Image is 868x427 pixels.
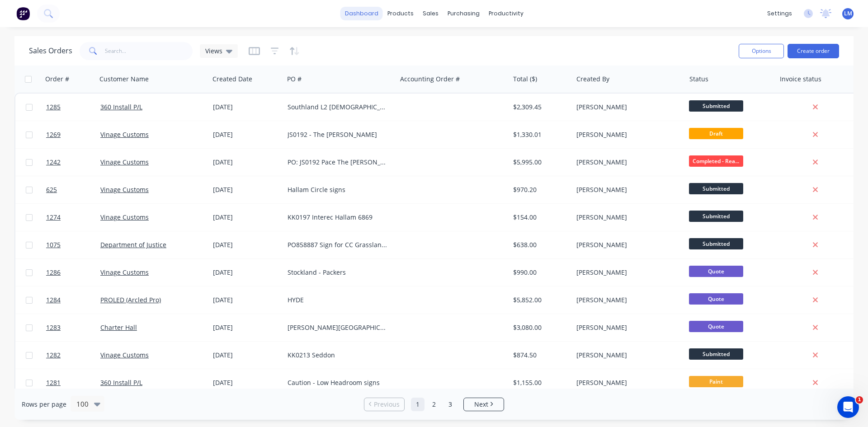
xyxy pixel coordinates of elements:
[689,266,743,277] span: Quote
[443,398,457,411] a: Page 3
[46,130,61,139] span: 1269
[46,231,100,258] a: 1075
[474,400,488,409] span: Next
[844,9,852,18] span: LM
[513,75,537,84] div: Total ($)
[46,176,100,203] a: 625
[46,204,100,231] a: 1274
[46,378,61,387] span: 1281
[513,130,566,139] div: $1,330.01
[513,323,566,332] div: $3,080.00
[46,94,100,121] a: 1285
[213,378,280,387] div: [DATE]
[46,259,100,286] a: 1286
[46,323,61,332] span: 1283
[689,211,743,222] span: Submitted
[213,130,280,139] div: [DATE]
[46,314,100,341] a: 1283
[513,240,566,249] div: $638.00
[513,378,566,387] div: $1,155.00
[856,396,863,404] span: 1
[443,7,484,20] div: purchasing
[46,185,57,194] span: 625
[213,185,280,194] div: [DATE]
[288,378,388,387] div: Caution - Low Headroom signs
[374,400,400,409] span: Previous
[287,75,302,84] div: PO #
[213,213,280,222] div: [DATE]
[46,149,100,176] a: 1242
[46,213,61,222] span: 1274
[576,240,677,249] div: [PERSON_NAME]
[288,296,388,305] div: HYDE
[576,213,677,222] div: [PERSON_NAME]
[213,351,280,360] div: [DATE]
[418,7,443,20] div: sales
[213,240,280,249] div: [DATE]
[513,268,566,277] div: $990.00
[46,296,61,305] span: 1284
[689,348,743,360] span: Submitted
[46,121,100,148] a: 1269
[837,396,859,418] iframe: Intercom live chat
[46,286,100,314] a: 1284
[105,42,193,60] input: Search...
[689,321,743,332] span: Quote
[100,158,149,166] a: Vinage Customs
[288,240,388,249] div: PO858887 Sign for CC Grasslands
[46,103,61,112] span: 1285
[213,323,280,332] div: [DATE]
[288,323,388,332] div: [PERSON_NAME][GEOGRAPHIC_DATA] - School House Signage
[400,75,460,84] div: Accounting Order #
[513,296,566,305] div: $5,852.00
[100,185,149,194] a: Vinage Customs
[576,158,677,167] div: [PERSON_NAME]
[288,103,388,112] div: Southland L2 [DEMOGRAPHIC_DATA] Amenities
[288,130,388,139] div: JS0192 - The [PERSON_NAME]
[46,158,61,167] span: 1242
[689,100,743,112] span: Submitted
[100,213,149,221] a: Vinage Customs
[100,103,142,111] a: 360 Install P/L
[288,158,388,167] div: PO: JS0192 Pace The [PERSON_NAME] Brailles
[205,46,222,56] span: Views
[689,183,743,194] span: Submitted
[100,130,149,139] a: Vinage Customs
[689,376,743,387] span: Paint
[689,293,743,305] span: Quote
[16,7,30,20] img: Factory
[46,268,61,277] span: 1286
[213,103,280,112] div: [DATE]
[576,323,677,332] div: [PERSON_NAME]
[427,398,441,411] a: Page 2
[780,75,821,84] div: Invoice status
[100,296,161,304] a: PROLED (Arcled Pro)
[739,44,784,58] button: Options
[100,240,166,249] a: Department of Justice
[213,296,280,305] div: [DATE]
[212,75,252,84] div: Created Date
[360,398,508,411] ul: Pagination
[364,400,404,409] a: Previous page
[46,240,61,249] span: 1075
[484,7,528,20] div: productivity
[689,128,743,139] span: Draft
[513,103,566,112] div: $2,309.45
[45,75,69,84] div: Order #
[513,158,566,167] div: $5,995.00
[513,185,566,194] div: $970.20
[576,185,677,194] div: [PERSON_NAME]
[100,323,137,332] a: Charter Hall
[213,268,280,277] div: [DATE]
[100,351,149,359] a: Vinage Customs
[513,213,566,222] div: $154.00
[288,213,388,222] div: KK0197 Interec Hallam 6869
[689,75,708,84] div: Status
[576,103,677,112] div: [PERSON_NAME]
[46,369,100,396] a: 1281
[689,238,743,249] span: Submitted
[576,296,677,305] div: [PERSON_NAME]
[763,7,797,20] div: settings
[288,351,388,360] div: KK0213 Seddon
[576,351,677,360] div: [PERSON_NAME]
